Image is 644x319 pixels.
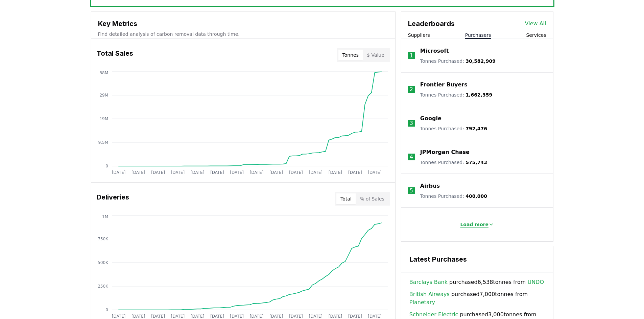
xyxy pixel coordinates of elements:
[210,314,224,319] tspan: [DATE]
[525,20,546,28] a: View All
[309,170,323,175] tspan: [DATE]
[328,170,342,175] tspan: [DATE]
[289,170,303,175] tspan: [DATE]
[249,170,263,175] tspan: [DATE]
[420,193,487,200] p: Tonnes Purchased :
[368,314,382,319] tspan: [DATE]
[151,314,165,319] tspan: [DATE]
[249,314,263,319] tspan: [DATE]
[289,314,303,319] tspan: [DATE]
[112,314,125,319] tspan: [DATE]
[466,58,496,64] span: 30,582,909
[97,192,129,206] h3: Deliveries
[98,31,388,37] p: Find detailed analysis of carbon removal data through time.
[348,314,362,319] tspan: [DATE]
[420,58,496,64] p: Tonnes Purchased :
[420,81,468,89] a: Frontier Buyers
[338,50,363,60] button: Tonnes
[99,71,108,75] tspan: 38M
[97,48,133,62] h3: Total Sales
[409,298,435,307] a: Planetary
[98,237,109,241] tspan: 750K
[466,193,487,199] span: 400,000
[466,92,492,98] span: 1,662,359
[410,187,413,195] p: 5
[105,308,108,312] tspan: 0
[210,170,224,175] tspan: [DATE]
[408,19,455,29] h3: Leaderboards
[98,260,109,265] tspan: 500K
[230,170,244,175] tspan: [DATE]
[527,278,544,286] a: UNDO
[151,170,165,175] tspan: [DATE]
[309,314,323,319] tspan: [DATE]
[190,170,204,175] tspan: [DATE]
[410,153,413,161] p: 4
[466,126,487,131] span: 792,476
[409,254,545,264] h3: Latest Purchases
[190,314,204,319] tspan: [DATE]
[410,85,413,94] p: 2
[131,314,145,319] tspan: [DATE]
[356,193,388,204] button: % of Sales
[102,214,108,219] tspan: 1M
[368,170,382,175] tspan: [DATE]
[460,221,488,228] p: Load more
[526,32,546,38] button: Services
[420,148,470,156] a: JPMorgan Chase
[348,170,362,175] tspan: [DATE]
[98,19,388,29] h3: Key Metrics
[420,91,492,98] p: Tonnes Purchased :
[409,311,458,319] a: Schneider Electric
[98,284,109,289] tspan: 250K
[420,125,487,132] p: Tonnes Purchased :
[409,278,544,286] span: purchased 6,538 tonnes from
[112,170,125,175] tspan: [DATE]
[420,114,442,123] a: Google
[455,218,499,231] button: Load more
[230,314,244,319] tspan: [DATE]
[410,119,413,127] p: 3
[269,170,283,175] tspan: [DATE]
[420,47,449,55] a: Microsoft
[420,182,440,190] a: Airbus
[99,93,108,98] tspan: 29M
[171,314,185,319] tspan: [DATE]
[99,116,108,121] tspan: 19M
[98,140,108,145] tspan: 9.5M
[171,170,185,175] tspan: [DATE]
[131,170,145,175] tspan: [DATE]
[363,50,388,60] button: $ Value
[408,32,430,38] button: Suppliers
[269,314,283,319] tspan: [DATE]
[409,290,450,298] a: British Airways
[336,193,356,204] button: Total
[465,32,491,38] button: Purchasers
[466,160,487,165] span: 575,743
[420,159,487,166] p: Tonnes Purchased :
[328,314,342,319] tspan: [DATE]
[409,278,448,286] a: Barclays Bank
[105,164,108,168] tspan: 0
[409,290,545,307] span: purchased 7,000 tonnes from
[410,52,413,60] p: 1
